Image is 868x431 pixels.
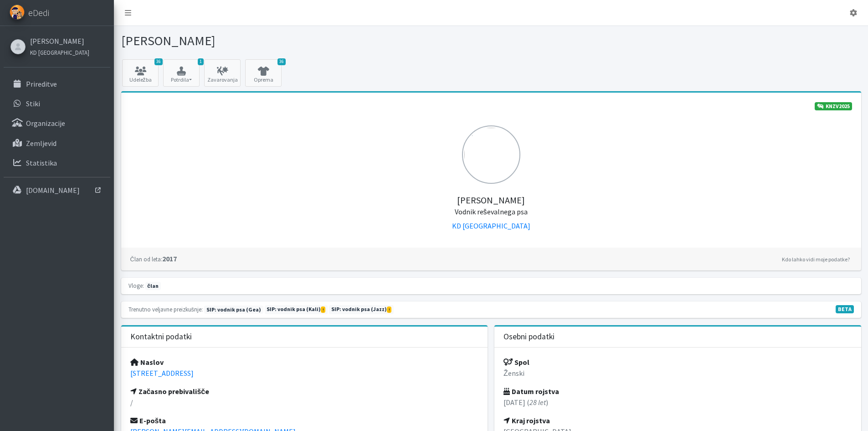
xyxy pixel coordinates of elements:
p: Prireditve [26,79,57,88]
span: Naslednja preizkušnja: jesen 2027 [204,306,263,314]
span: Naslednja preizkušnja: jesen 2025 [329,305,394,314]
strong: Naslov [130,358,164,367]
small: Član od leta: [130,255,162,263]
span: Kmalu preteče [321,306,325,313]
a: KNZV2025 [815,102,852,110]
p: Statistika [26,158,57,167]
span: V fazi razvoja [836,305,854,313]
img: eDedi [10,5,25,20]
a: Statistika [4,154,110,172]
em: 28 let [529,398,546,407]
strong: Spol [503,358,529,367]
h5: [PERSON_NAME] [130,184,852,217]
h3: Osebni podatki [503,332,555,342]
a: [PERSON_NAME] [30,36,89,47]
p: Stiki [26,99,40,108]
a: Prireditve [4,75,110,93]
p: [DOMAIN_NAME] [26,186,80,195]
a: Zemljevid [4,134,110,152]
span: Naslednja preizkušnja: jesen 2025 [265,305,328,314]
small: Vloge: [128,282,144,289]
a: [STREET_ADDRESS] [130,369,194,378]
a: KD [GEOGRAPHIC_DATA] [452,221,530,230]
p: Zemljevid [26,139,56,148]
p: Ženski [503,368,852,379]
p: Organizacije [26,119,65,128]
p: [DATE] ( ) [503,397,852,408]
strong: Začasno prebivališče [130,387,210,396]
span: 36 [154,58,163,65]
small: Trenutno veljavne preizkušnje: [128,306,203,313]
a: Stiki [4,94,110,113]
a: 36 Udeležba [122,59,159,87]
strong: E-pošta [130,416,166,425]
span: 36 [277,58,286,65]
a: 36 Oprema [245,59,282,87]
a: [DOMAIN_NAME] [4,181,110,199]
a: KD [GEOGRAPHIC_DATA] [30,47,89,57]
strong: 2017 [130,254,177,263]
p: / [130,397,479,408]
button: 1 Potrdila [163,59,200,87]
strong: Datum rojstva [503,387,559,396]
small: Vodnik reševalnega psa [455,207,528,216]
strong: Kraj rojstva [503,416,550,425]
a: Organizacije [4,114,110,132]
span: Kmalu preteče [387,306,391,313]
span: 1 [198,58,204,65]
span: član [145,282,161,290]
span: eDedi [28,6,49,20]
small: KD [GEOGRAPHIC_DATA] [30,49,89,56]
a: Zavarovanja [204,59,241,87]
h3: Kontaktni podatki [130,332,192,342]
a: Kdo lahko vidi moje podatke? [780,254,852,265]
h1: [PERSON_NAME] [121,33,488,49]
